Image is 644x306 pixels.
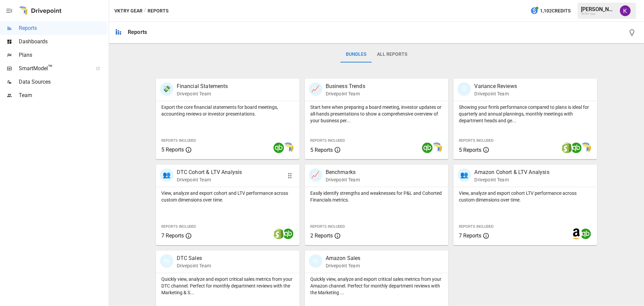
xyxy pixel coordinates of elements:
div: [PERSON_NAME] [581,6,616,12]
span: Reports Included [459,138,493,143]
span: 2 Reports [310,232,333,239]
img: quickbooks [273,142,284,153]
div: 👥 [458,168,471,182]
span: Reports Included [310,224,345,229]
div: 🛍 [160,254,173,268]
p: Amazon Cohort & LTV Analysis [474,168,549,176]
div: 📈 [309,82,322,96]
div: / [144,7,146,15]
div: 🛍 [309,254,322,268]
button: 1,102Credits [528,5,573,17]
p: Quickly view, analyze and export critical sales metrics from your DTC channel. Perfect for monthl... [161,276,294,296]
img: smart model [283,142,293,153]
span: 5 Reports [459,147,481,153]
span: Data Sources [19,78,107,86]
div: 📈 [309,168,322,182]
div: 💸 [160,82,173,96]
button: Bundles [340,46,372,62]
span: Reports Included [161,224,196,229]
span: SmartModel [19,64,89,73]
p: Amazon Sales [326,254,361,262]
img: shopify [561,142,572,153]
span: Plans [19,51,107,59]
img: shopify [273,228,284,239]
div: 🗓 [458,82,471,96]
p: Quickly view, analyze and export critical sales metrics from your Amazon channel. Perfect for mon... [310,276,443,296]
div: VKTRY Gear [581,12,616,15]
button: VKTRY Gear [114,7,143,15]
span: Dashboards [19,38,107,46]
button: All Reports [372,46,413,62]
p: DTC Sales [177,254,211,262]
img: quickbooks [422,142,433,153]
p: Drivepoint Team [474,176,549,183]
img: smart model [580,142,591,153]
p: Drivepoint Team [177,176,242,183]
p: Financial Statements [177,82,228,90]
img: quickbooks [580,228,591,239]
div: Reports [128,29,147,35]
span: 5 Reports [161,146,184,153]
p: Start here when preparing a board meeting, investor updates or all-hands presentations to show a ... [310,104,443,124]
img: quickbooks [571,142,582,153]
p: Drivepoint Team [326,90,365,97]
p: Drivepoint Team [474,90,517,97]
p: View, analyze and export cohort and LTV performance across custom dimensions over time. [161,190,294,203]
p: View, analyze and export cohort LTV performance across custom dimensions over time. [459,190,592,203]
span: Reports [19,24,107,32]
button: Kevin Radziewicz [616,1,635,20]
p: DTC Cohort & LTV Analysis [177,168,242,176]
p: Drivepoint Team [177,262,211,269]
p: Variance Reviews [474,82,517,90]
img: quickbooks [283,228,293,239]
span: Team [19,91,107,99]
p: Benchmarks [326,168,360,176]
p: Business Trends [326,82,365,90]
span: Reports Included [161,138,196,143]
span: ™ [48,63,53,72]
p: Drivepoint Team [326,176,360,183]
img: Kevin Radziewicz [620,5,631,16]
p: Drivepoint Team [326,262,361,269]
p: Drivepoint Team [177,90,228,97]
span: 5 Reports [310,147,333,153]
p: Export the core financial statements for board meetings, accounting reviews or investor presentat... [161,104,294,117]
span: 7 Reports [161,232,184,239]
img: smart model [431,142,442,153]
p: Showing your firm's performance compared to plans is ideal for quarterly and annual plannings, mo... [459,104,592,124]
span: Reports Included [310,138,345,143]
p: Easily identify strengths and weaknesses for P&L and Cohorted Financials metrics. [310,190,443,203]
span: 1,102 Credits [540,7,571,15]
span: 7 Reports [459,232,481,239]
span: Reports Included [459,224,493,229]
img: amazon [571,228,582,239]
div: 👥 [160,168,173,182]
